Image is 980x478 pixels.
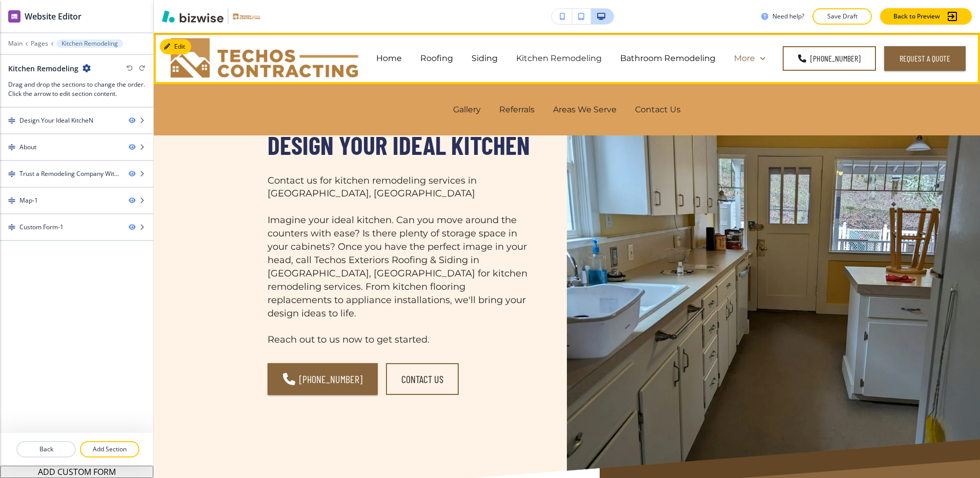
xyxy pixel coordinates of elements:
p: Imagine your ideal kitchen. Can you move around the counters with ease? Is there plenty of storag... [268,214,530,320]
img: Bizwise Logo [162,10,223,23]
button: Back [16,441,76,457]
p: More [734,52,755,64]
button: Back to Preview [880,8,972,25]
button: Pages [31,40,48,47]
button: Edit [160,39,191,54]
img: Drag [8,197,15,204]
p: Back [17,445,75,454]
button: Add Section [80,441,139,457]
p: Areas We Serve [553,104,617,115]
button: Request a Quote [884,46,966,71]
button: Kitchen Remodeling [56,39,123,48]
p: Kitchen Remodeling [516,52,602,64]
div: Map-1 [19,196,38,205]
a: [PHONE_NUMBER] [268,363,378,395]
img: Techos Exteriors Roofing & Siding [169,36,361,79]
div: Trust a Remodeling Company With Over 15 Years of Experience-1 [19,169,120,178]
p: Save Draft [826,12,859,21]
img: Your Logo [233,13,260,19]
p: Home [376,52,402,64]
a: [PHONE_NUMBER] [783,46,876,71]
p: Bathroom Remodeling [620,52,716,64]
img: Drag [8,144,15,151]
p: Back to Preview [893,12,940,21]
p: Kitchen Remodeling [62,40,118,47]
h2: Website Editor [25,10,81,23]
h2: Kitchen Remodeling [8,63,78,74]
p: Contact Us [635,104,681,115]
button: Contact Us [386,363,459,395]
img: Drag [8,224,15,231]
p: Contact us for kitchen remodeling services in [GEOGRAPHIC_DATA], [GEOGRAPHIC_DATA] [268,174,530,201]
p: Add Section [81,445,138,454]
button: Save Draft [812,8,872,25]
p: Gallery [453,104,481,115]
div: Custom Form-1 [19,223,64,232]
p: Referrals [499,104,535,115]
img: editor icon [8,10,21,23]
img: Drag [8,170,15,177]
span: Design Your Ideal KitcheN [268,129,530,160]
h3: Need help? [772,12,804,21]
img: Drag [8,117,15,124]
div: About [19,143,36,152]
h3: Drag and drop the sections to change the order. Click the arrow to edit section content. [8,80,145,98]
button: Main [8,40,23,47]
p: Reach out to us now to get started. [268,333,530,347]
p: Roofing [420,52,453,64]
div: Design Your Ideal KitcheN [19,116,93,125]
p: Siding [472,52,498,64]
